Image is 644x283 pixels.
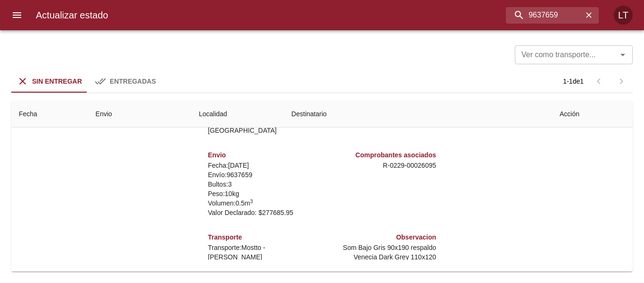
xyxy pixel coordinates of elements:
p: 1 - 1 de 1 [563,77,584,86]
th: Localidad [191,101,284,128]
th: Destinatario [284,101,552,128]
h6: Envio [208,150,318,161]
h6: Observacion [326,232,436,243]
button: Abrir [616,48,629,61]
div: LT [614,6,633,25]
button: menu [6,4,28,26]
span: Pagina siguiente [610,70,633,93]
th: Fecha [11,101,88,128]
p: R - 0229 - 00026095 [326,161,436,170]
span: Sin Entregar [32,77,82,85]
p: [GEOGRAPHIC_DATA] [208,126,318,135]
p: Fecha: [DATE] [208,161,318,170]
div: Abrir información de usuario [614,6,633,25]
input: buscar [506,7,583,24]
p: Som Bajo Gris 90x190 respaldo Venecia Dark Grey 110x120 [326,243,436,262]
p: Valor Declarado: $ 277685.95 [208,208,318,217]
th: Envio [88,101,191,128]
p: Volumen: 0.5 m [208,198,318,208]
h6: Transporte [208,232,318,243]
sup: 3 [250,198,253,204]
div: Tabs Envios [11,70,163,93]
p: Bultos: 3 [208,180,318,189]
span: Entregadas [110,77,156,85]
p: Envío: 9637659 [208,170,318,180]
p: Peso: 10 kg [208,189,318,198]
p: Transporte: Mostto - [PERSON_NAME] [208,243,318,262]
h6: Actualizar estado [36,8,108,23]
th: Acción [552,101,633,128]
span: Pagina anterior [587,77,610,85]
h6: Comprobantes asociados [326,150,436,161]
